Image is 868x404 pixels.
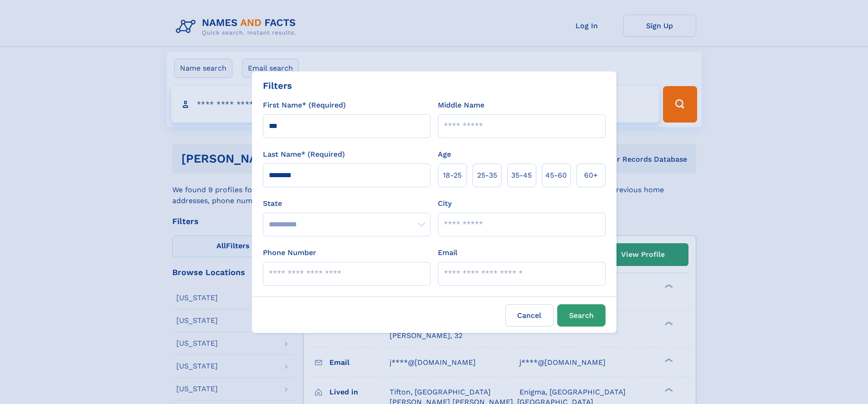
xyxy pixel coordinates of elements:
[505,304,554,327] label: Cancel
[545,170,567,181] span: 45‑60
[438,149,451,160] label: Age
[438,247,457,258] label: Email
[263,79,292,92] div: Filters
[557,304,606,327] button: Search
[584,170,598,181] span: 60+
[443,170,462,181] span: 18‑25
[477,170,497,181] span: 25‑35
[263,149,345,160] label: Last Name* (Required)
[263,100,346,111] label: First Name* (Required)
[438,100,484,111] label: Middle Name
[263,247,316,258] label: Phone Number
[511,170,532,181] span: 35‑45
[263,198,431,209] label: State
[438,198,452,209] label: City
